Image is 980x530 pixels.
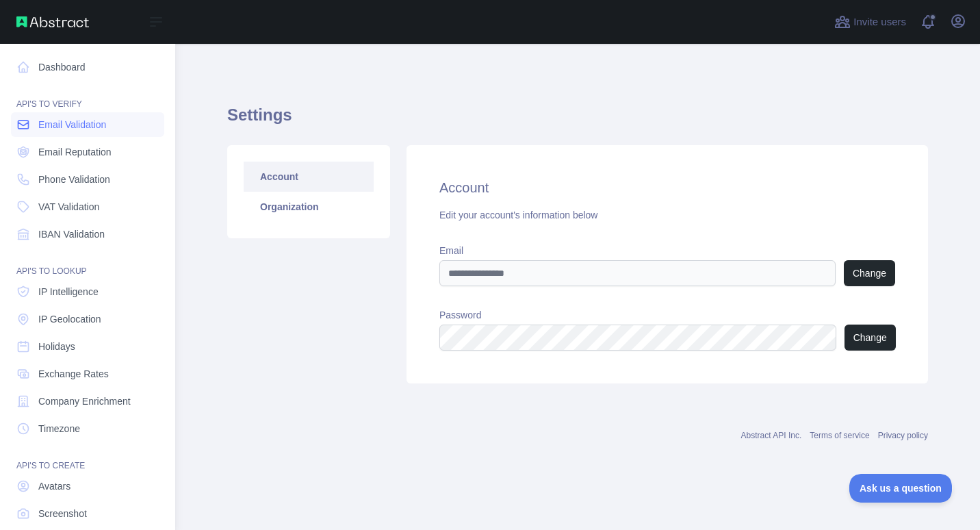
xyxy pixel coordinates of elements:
button: Change [844,325,896,351]
div: API'S TO LOOKUP [11,249,164,277]
a: Account [244,162,374,192]
span: VAT Validation [38,200,99,214]
a: Dashboard [11,55,164,79]
a: Company Enrichment [11,389,164,414]
span: Invite users [853,14,906,30]
a: IP Geolocation [11,307,164,331]
a: Phone Validation [11,167,164,192]
a: Exchange Rates [11,362,164,386]
a: Abstract API Inc. [741,431,802,440]
span: Holidays [38,340,75,353]
label: Email [439,244,895,257]
span: Avatars [38,479,70,493]
span: IP Geolocation [38,312,101,326]
a: IP Intelligence [11,279,164,304]
button: Invite users [831,11,909,33]
a: Organization [244,192,374,222]
div: API'S TO CREATE [11,444,164,471]
span: Company Enrichment [38,394,131,408]
span: Timezone [38,422,80,436]
a: IBAN Validation [11,222,164,247]
a: Avatars [11,474,164,499]
span: Exchange Rates [38,367,109,381]
div: API'S TO VERIFY [11,82,164,110]
span: Phone Validation [38,173,110,186]
a: VAT Validation [11,194,164,219]
label: Password [439,308,895,322]
span: IP Intelligence [38,285,99,299]
a: Email Validation [11,112,164,137]
div: Edit your account's information below [439,208,895,222]
a: Screenshot [11,501,164,526]
a: Privacy policy [878,431,928,440]
span: Email Validation [38,118,106,131]
button: Change [844,260,895,286]
h2: Account [439,178,895,197]
a: Holidays [11,334,164,359]
span: Email Reputation [38,145,112,159]
span: IBAN Validation [38,227,105,241]
h1: Settings [227,104,928,137]
a: Email Reputation [11,140,164,164]
span: Screenshot [38,507,87,520]
a: Terms of service [810,431,869,440]
iframe: Toggle Customer Support [849,474,953,503]
a: Timezone [11,416,164,441]
img: Abstract API [16,16,89,27]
